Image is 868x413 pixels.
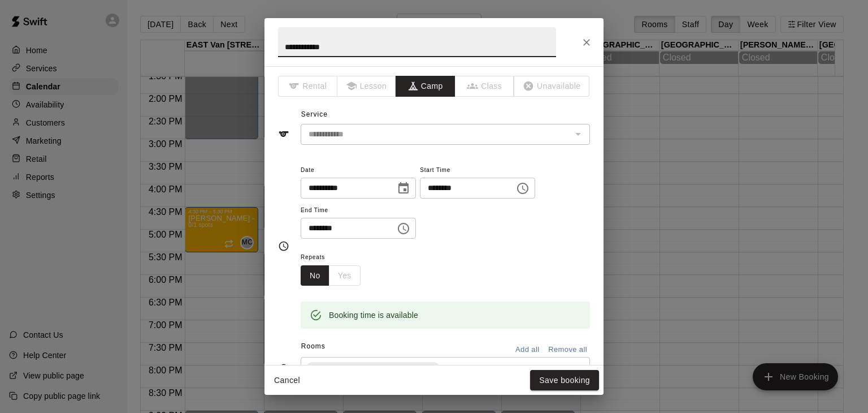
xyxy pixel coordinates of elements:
button: Choose date, selected date is Sep 12, 2025 [392,177,415,200]
span: Date [301,163,416,178]
button: Choose time, selected time is 4:00 PM [511,177,534,200]
button: Camp [396,76,455,97]
button: Add all [509,341,545,359]
span: Rooms [301,342,325,350]
button: No [301,265,329,286]
div: Booking time is available [329,305,418,325]
button: Remove all [545,341,590,359]
span: The type of an existing booking cannot be changed [337,76,397,97]
button: Open [570,361,586,377]
span: The type of an existing booking cannot be changed [278,76,337,97]
div: The service of an existing booking cannot be changed [301,124,590,145]
div: EAST Van [STREET_ADDRESS] [306,362,440,376]
span: The type of an existing booking cannot be changed [514,76,590,97]
button: Cancel [269,370,305,391]
svg: Timing [278,240,289,252]
span: Service [301,110,328,118]
span: EAST Van [STREET_ADDRESS] [306,363,431,375]
span: End Time [301,203,416,218]
button: Save booking [530,370,599,391]
button: Choose time, selected time is 5:00 PM [392,217,415,240]
svg: Rooms [278,363,289,375]
svg: Service [278,128,289,140]
button: Close [576,32,597,53]
span: Repeats [301,250,370,265]
div: outlined button group [301,265,361,286]
span: Start Time [420,163,535,178]
span: The type of an existing booking cannot be changed [455,76,515,97]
